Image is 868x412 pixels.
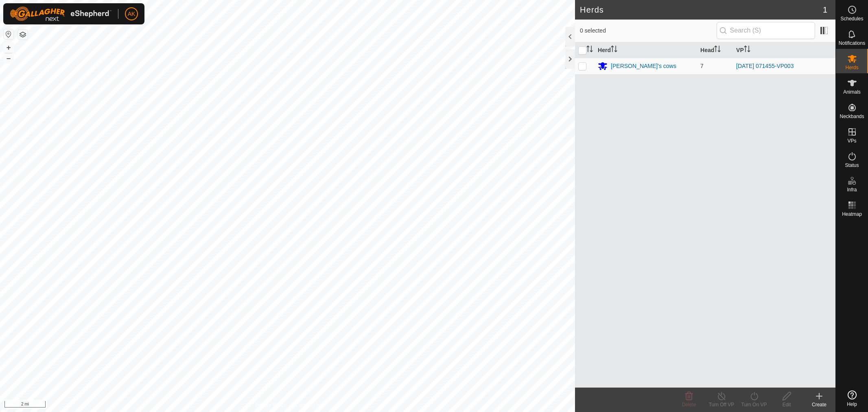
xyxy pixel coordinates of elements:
span: 1 [823,4,827,16]
a: Privacy Policy [256,401,286,409]
span: 0 selected [580,26,717,35]
span: Notifications [839,41,865,46]
div: Edit [770,401,803,408]
th: VP [733,42,835,58]
span: Neckbands [840,114,864,119]
p-sorticon: Activate to sort [714,47,721,53]
span: Schedules [840,16,863,21]
span: 7 [700,63,704,69]
div: Turn Off VP [705,401,738,408]
a: [DATE] 071455-VP003 [736,63,794,69]
img: Gallagher Logo [10,7,112,21]
h2: Herds [580,5,823,15]
p-sorticon: Activate to sort [744,47,750,53]
p-sorticon: Activate to sort [586,47,593,53]
input: Search (S) [717,22,815,39]
a: Contact Us [295,401,319,409]
div: Turn On VP [738,401,770,408]
span: Heatmap [842,212,862,217]
th: Herd [595,42,697,58]
div: [PERSON_NAME]'s cows [611,62,676,70]
th: Head [697,42,733,58]
button: + [4,43,13,53]
span: Help [847,402,857,407]
p-sorticon: Activate to sort [611,47,617,53]
span: AK [128,10,136,18]
span: Animals [843,90,861,94]
button: – [4,53,13,63]
span: Status [845,163,859,168]
div: Create [803,401,835,408]
button: Reset Map [4,29,13,39]
span: VPs [847,138,856,143]
a: Help [836,387,868,410]
button: Map Layers [18,30,28,39]
span: Infra [847,187,857,192]
span: Delete [682,402,696,408]
span: Herds [845,65,858,70]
